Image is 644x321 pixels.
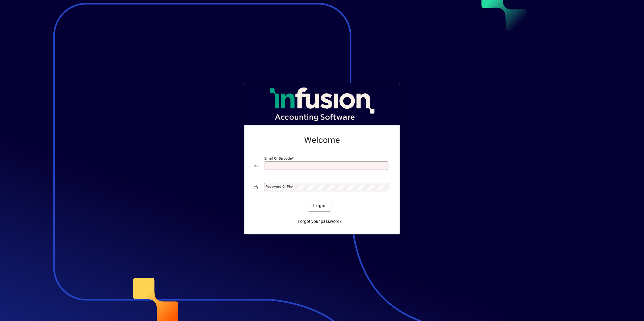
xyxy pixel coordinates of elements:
a: Forgot your password? [295,216,344,227]
mat-label: Email or Barcode [264,156,292,160]
span: Login [313,203,326,209]
mat-label: Password or Pin [266,184,292,189]
button: Login [308,200,330,211]
span: Forgot your password? [298,218,342,225]
h2: Welcome [254,135,390,145]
